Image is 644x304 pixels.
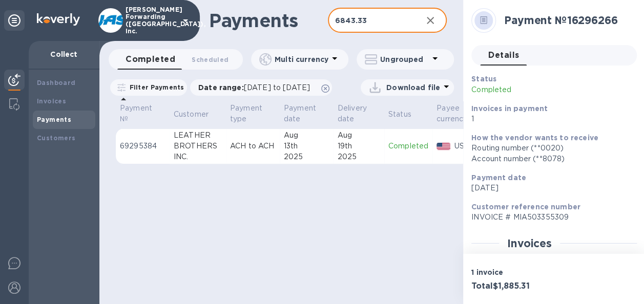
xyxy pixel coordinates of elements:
[471,183,629,193] p: [DATE]
[338,130,380,141] div: Aug
[37,79,76,86] b: Dashboard
[471,154,629,164] div: Account number (**8078)
[120,103,165,124] span: Payment №
[126,6,177,35] p: [PERSON_NAME] Forwarding ([GEOGRAPHIC_DATA]), Inc.
[275,54,328,64] p: Multi currency
[174,151,222,162] div: INC.
[338,103,367,124] p: Delivery date
[192,54,228,65] span: Scheduled
[120,103,152,124] p: Payment №
[284,141,329,151] div: 13th
[338,151,380,162] div: 2025
[380,54,429,64] p: Ungrouped
[471,84,576,95] p: Completed
[471,104,548,113] b: Invoices in payment
[244,83,310,92] span: [DATE] to [DATE]
[4,10,25,31] div: Unpin categories
[190,79,332,96] div: Date range:[DATE] to [DATE]
[230,103,276,124] span: Payment type
[471,173,526,182] b: Payment date
[454,141,481,151] p: USD
[284,151,329,162] div: 2025
[488,48,519,62] span: Details
[471,203,580,211] b: Customer reference number
[437,103,481,124] span: Payee currency
[284,103,316,124] p: Payment date
[209,10,328,31] h1: Payments
[471,134,598,142] b: How the vendor wants to receive
[388,109,425,120] span: Status
[174,109,222,120] span: Customer
[388,109,411,120] p: Status
[37,134,76,142] b: Customers
[437,103,467,124] p: Payee currency
[174,109,209,120] p: Customer
[386,82,440,93] p: Download file
[471,75,496,83] b: Status
[174,141,222,151] div: BROTHERS
[230,141,276,151] p: ACH to ACH
[471,212,629,223] p: INVOICE # MIA503355309
[471,114,629,124] p: 1
[507,237,552,250] h2: Invoices
[338,103,380,124] span: Delivery date
[284,130,329,141] div: Aug
[338,141,380,151] div: 19th
[174,130,222,141] div: LEATHER
[230,103,262,124] p: Payment type
[120,141,165,151] p: 69295384
[37,97,66,105] b: Invoices
[126,83,184,92] p: Filter Payments
[504,14,629,27] h2: Payment № 16296266
[37,49,91,59] p: Collect
[471,267,550,277] p: 1 invoice
[388,141,428,151] p: Completed
[471,143,629,154] div: Routing number (**0020)
[198,82,315,93] p: Date range :
[37,116,71,123] b: Payments
[471,281,550,291] h3: Total $1,885.31
[126,52,175,67] span: Completed
[284,103,329,124] span: Payment date
[437,143,450,150] img: USD
[37,13,80,26] img: Logo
